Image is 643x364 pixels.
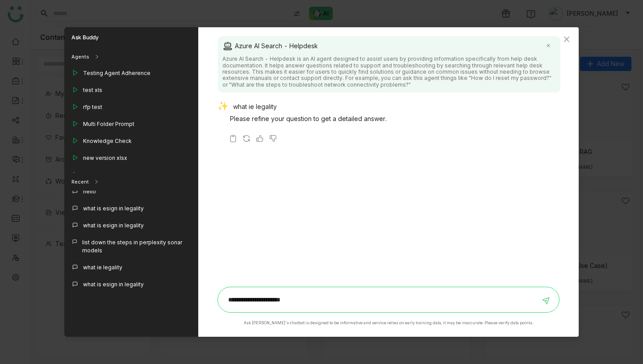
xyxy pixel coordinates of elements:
img: callout.svg [71,188,79,195]
div: hello [83,188,96,196]
img: play_outline.svg [71,171,79,178]
img: callout.svg [71,297,79,305]
div: Agents [71,53,89,61]
img: agent.svg [222,41,233,51]
img: thumbs-down.svg [269,134,278,143]
div: Ask Buddy [64,27,198,48]
div: Multi Folder Prompt [83,120,134,128]
div: Azure AI Search - Helpdesk [222,41,556,51]
div: Recent [71,178,89,186]
div: Ask [PERSON_NAME]'s chatbot is designed to be informative and service relies on early training da... [244,320,533,326]
img: play_outline.svg [71,69,79,76]
div: Knowledge Check [83,137,132,145]
img: callout.svg [71,264,79,271]
div: what is esign in legality [83,297,144,305]
img: thumbs-up.svg [255,134,264,143]
div: what ie legality [83,264,122,272]
div: Recent [64,173,198,191]
img: play_outline.svg [71,86,79,93]
div: Testing Agent Adherence [83,69,150,77]
div: Agents [64,48,198,66]
img: regenerate-askbuddy.svg [242,134,251,143]
div: rfp test [83,103,102,111]
img: play_outline.svg [71,120,79,127]
div: Customers Only [83,171,125,179]
img: callout.svg [71,238,78,245]
div: what is esign in legality [83,280,144,289]
img: copy-askbuddy.svg [229,134,238,143]
div: what is esign in legality [83,222,144,230]
div: Azure AI Search - Helpdesk is an AI agent designed to assist users by providing information speci... [222,56,556,88]
img: play_outline.svg [71,103,79,110]
div: list down the steps in perplexity sonar models [82,238,191,255]
div: new version xlsx [83,154,127,162]
p: Please refine your question to get a detailed answer. [230,114,553,123]
div: what ie legality [217,101,553,114]
img: callout.svg [71,280,79,288]
img: play_outline.svg [71,137,79,144]
img: callout.svg [71,222,79,229]
div: test xls [83,86,102,94]
div: what is esign in legality [83,205,144,213]
img: play_outline.svg [71,154,79,161]
img: callout.svg [71,205,79,212]
button: Close [555,27,579,51]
